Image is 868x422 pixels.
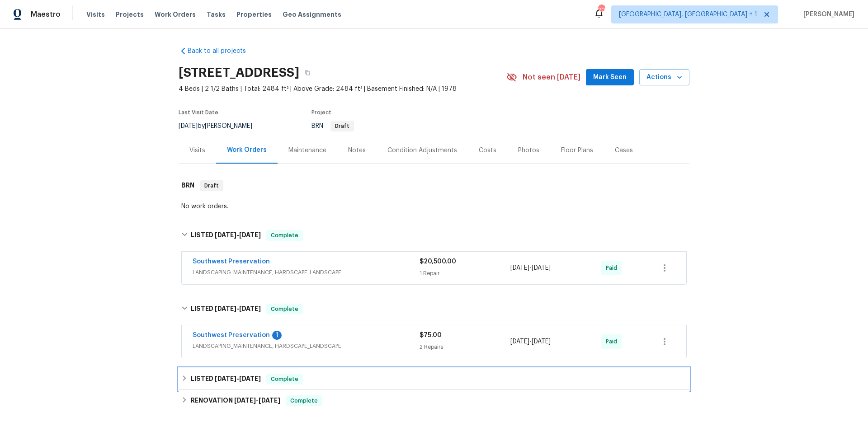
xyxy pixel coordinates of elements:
[191,304,261,314] h6: LISTED
[510,265,529,271] span: [DATE]
[227,145,267,155] div: Work Orders
[215,375,236,382] span: [DATE]
[348,146,366,155] div: Notes
[420,332,442,338] span: $75.00
[561,146,593,155] div: Floor Plans
[116,10,144,19] span: Projects
[191,230,261,241] h6: LISTED
[420,258,456,265] span: $20,500.00
[179,68,299,77] h2: [STREET_ADDRESS]
[619,10,757,19] span: [GEOGRAPHIC_DATA], [GEOGRAPHIC_DATA] + 1
[179,110,218,115] span: Last Visit Date
[606,337,621,346] span: Paid
[267,231,302,240] span: Complete
[215,375,261,382] span: -
[179,84,506,94] span: 4 Beds | 2 1/2 Baths | Total: 2484 ft² | Above Grade: 2484 ft² | Basement Finished: N/A | 1978
[510,263,551,272] span: -
[155,10,196,19] span: Work Orders
[510,338,529,345] span: [DATE]
[606,263,621,272] span: Paid
[272,331,282,340] div: 1
[215,305,261,312] span: -
[239,232,261,238] span: [DATE]
[179,368,689,390] div: LISTED [DATE]-[DATE]Complete
[191,395,280,406] h6: RENOVATION
[86,10,105,19] span: Visits
[181,202,687,211] div: No work orders.
[234,397,256,403] span: [DATE]
[179,295,689,324] div: LISTED [DATE]-[DATE]Complete
[420,269,510,278] div: 1 Repair
[586,69,634,86] button: Mark Seen
[311,123,354,129] span: BRN
[179,123,198,129] span: [DATE]
[518,146,539,155] div: Photos
[510,337,551,346] span: -
[283,10,341,19] span: Geo Assignments
[615,146,633,155] div: Cases
[288,146,326,155] div: Maintenance
[234,397,280,403] span: -
[193,258,270,265] a: Southwest Preservation
[193,342,420,351] span: LANDSCAPING_MAINTENANCE, HARDSCAPE_LANDSCAPE
[532,265,551,271] span: [DATE]
[598,5,604,14] div: 20
[287,396,321,405] span: Complete
[331,123,353,129] span: Draft
[179,221,689,250] div: LISTED [DATE]-[DATE]Complete
[420,342,510,352] div: 2 Repairs
[639,69,689,86] button: Actions
[646,72,682,83] span: Actions
[479,146,496,155] div: Costs
[800,10,854,19] span: [PERSON_NAME]
[179,390,689,412] div: RENOVATION [DATE]-[DATE]Complete
[593,72,627,83] span: Mark Seen
[207,11,226,18] span: Tasks
[259,397,280,403] span: [DATE]
[239,375,261,382] span: [DATE]
[215,305,236,312] span: [DATE]
[191,374,261,384] h6: LISTED
[189,146,205,155] div: Visits
[179,121,263,131] div: by [PERSON_NAME]
[193,268,420,277] span: LANDSCAPING_MAINTENANCE, HARDSCAPE_LANDSCAPE
[311,110,331,115] span: Project
[267,305,302,314] span: Complete
[215,232,261,238] span: -
[532,338,551,345] span: [DATE]
[179,47,265,56] a: Back to all projects
[239,305,261,312] span: [DATE]
[236,10,272,19] span: Properties
[215,232,236,238] span: [DATE]
[299,65,316,81] button: Copy Address
[181,180,194,191] h6: BRN
[31,10,61,19] span: Maestro
[193,332,270,338] a: Southwest Preservation
[267,375,302,384] span: Complete
[179,171,689,200] div: BRN Draft
[387,146,457,155] div: Condition Adjustments
[201,181,222,190] span: Draft
[523,73,580,82] span: Not seen [DATE]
